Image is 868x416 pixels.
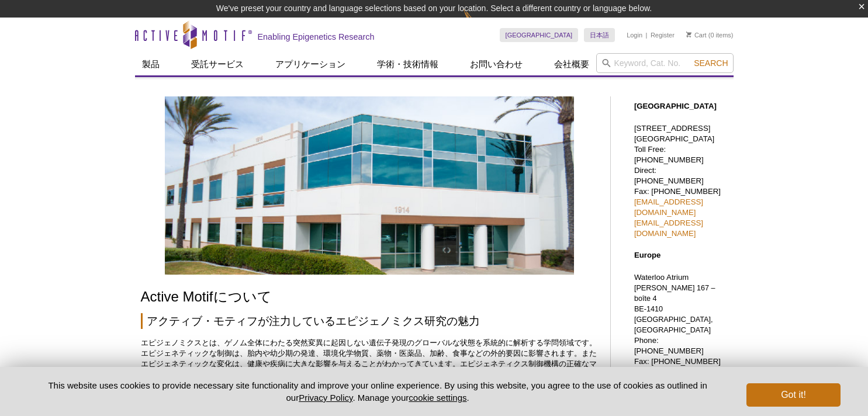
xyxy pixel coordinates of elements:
[184,53,251,75] a: 受託サービス
[547,53,596,75] a: 会社概要
[627,31,642,39] a: Login
[500,28,579,42] a: [GEOGRAPHIC_DATA]
[141,338,599,380] p: エピジェノミクスとは、ゲノム全体にわたる突然変異に起因しない遺伝子発現のグローバルな状態を系統的に解析する学問領域です。エピジェネティックな制御は、胎内や幼少期の発達、環境化学物質、薬物・医薬品...
[686,31,707,39] a: Cart
[464,9,494,36] img: Change Here
[634,219,703,238] a: [EMAIL_ADDRESS][DOMAIN_NAME]
[370,53,445,75] a: 学術・技術情報
[584,28,615,42] a: 日本語
[258,32,375,42] h2: Enabling Epigenetics Research
[646,28,648,42] li: |
[28,379,728,404] p: This website uses cookies to provide necessary site functionality and improve your online experie...
[299,393,352,403] a: Privacy Policy
[634,251,660,259] strong: Europe
[686,28,734,42] li: (0 items)
[141,313,599,329] h2: アクティブ・モティフが注力しているエピジェノミクス研究の魅力
[596,53,734,73] input: Keyword, Cat. No.
[634,197,703,217] a: [EMAIL_ADDRESS][DOMAIN_NAME]
[634,123,728,239] p: [STREET_ADDRESS] [GEOGRAPHIC_DATA] Toll Free: [PHONE_NUMBER] Direct: [PHONE_NUMBER] Fax: [PHONE_N...
[463,53,530,75] a: お問い合わせ
[746,383,840,407] button: Got it!
[135,53,167,75] a: 製品
[268,53,352,75] a: アプリケーション
[634,284,715,334] span: [PERSON_NAME] 167 – boîte 4 BE-1410 [GEOGRAPHIC_DATA], [GEOGRAPHIC_DATA]
[686,32,691,37] img: Your Cart
[141,289,599,306] h1: Active Motifについて
[651,31,675,39] a: Register
[634,102,717,110] strong: [GEOGRAPHIC_DATA]
[409,393,466,403] button: cookie settings
[690,58,731,68] button: Search
[694,58,728,68] span: Search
